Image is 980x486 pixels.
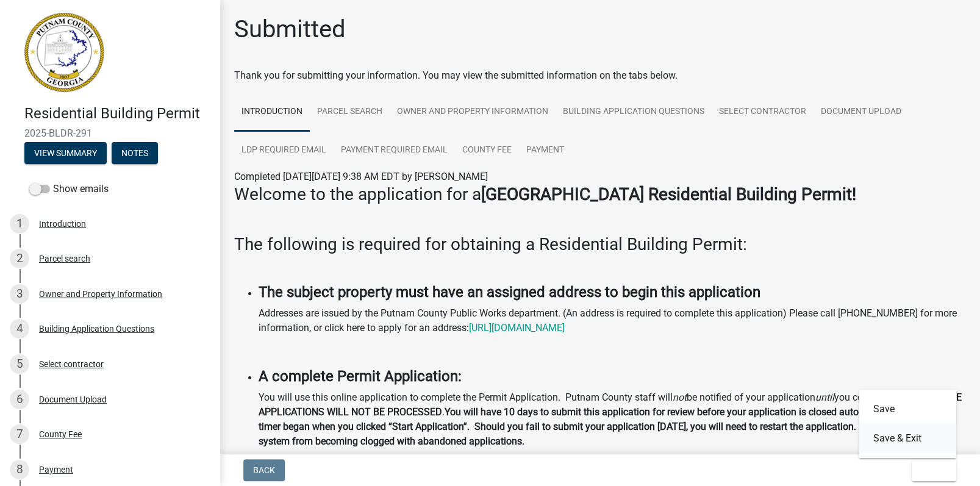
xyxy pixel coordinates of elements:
a: Payment [519,131,571,170]
div: 7 [10,424,29,444]
button: Back [243,459,285,481]
wm-modal-confirm: Notes [112,149,158,159]
wm-modal-confirm: Summary [24,149,107,159]
i: not [673,391,687,403]
span: Back [253,465,275,475]
strong: A complete Permit Application: [259,368,462,385]
h4: Residential Building Permit [24,105,210,123]
h3: The following is required for obtaining a Residential Building Permit: [234,234,965,255]
h3: Welcome to the application for a [234,184,965,205]
h1: Submitted [234,15,346,44]
a: Building Application Questions [556,93,712,132]
a: [URL][DOMAIN_NAME] [469,322,565,334]
a: Select contractor [712,93,814,132]
a: Parcel search [310,93,390,132]
div: Document Upload [39,395,107,404]
strong: INCOMPLETE APPLICATIONS WILL NOT BE PROCESSED [259,391,962,418]
button: Save & Exit [859,424,956,453]
div: Parcel search [39,254,90,263]
div: 2 [10,249,29,268]
div: Exit [859,390,956,458]
a: Owner and Property Information [390,93,556,132]
span: Exit [921,465,939,475]
div: Select contractor [39,360,104,368]
div: Thank you for submitting your information. You may view the submitted information on the tabs below. [234,68,965,83]
p: Addresses are issued by the Putnam County Public Works department. (An address is required to com... [259,306,965,335]
button: Notes [112,142,158,164]
div: 1 [10,214,29,234]
div: Owner and Property Information [39,290,162,298]
div: County Fee [39,430,82,438]
strong: You will have 10 days to submit this application for review before your application is closed aut... [259,406,956,447]
span: Completed [DATE][DATE] 9:38 AM EDT by [PERSON_NAME] [234,171,488,182]
button: Save [859,395,956,424]
div: 3 [10,284,29,304]
label: Show emails [29,182,109,196]
div: Introduction [39,220,86,228]
div: Building Application Questions [39,324,154,333]
button: View Summary [24,142,107,164]
a: LDP Required Email [234,131,334,170]
div: 5 [10,354,29,374]
span: 2025-BLDR-291 [24,127,195,139]
div: 8 [10,460,29,479]
div: 4 [10,319,29,338]
a: Payment Required Email [334,131,455,170]
p: You will use this online application to complete the Permit Application. Putnam County staff will... [259,390,965,449]
a: County Fee [455,131,519,170]
a: Introduction [234,93,310,132]
button: Exit [912,459,956,481]
strong: The subject property must have an assigned address to begin this application [259,284,760,301]
img: Putnam County, Georgia [24,13,104,92]
div: Payment [39,465,73,474]
i: until [815,391,834,403]
div: 6 [10,390,29,409]
strong: [GEOGRAPHIC_DATA] Residential Building Permit! [481,184,856,204]
a: Document Upload [814,93,909,132]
